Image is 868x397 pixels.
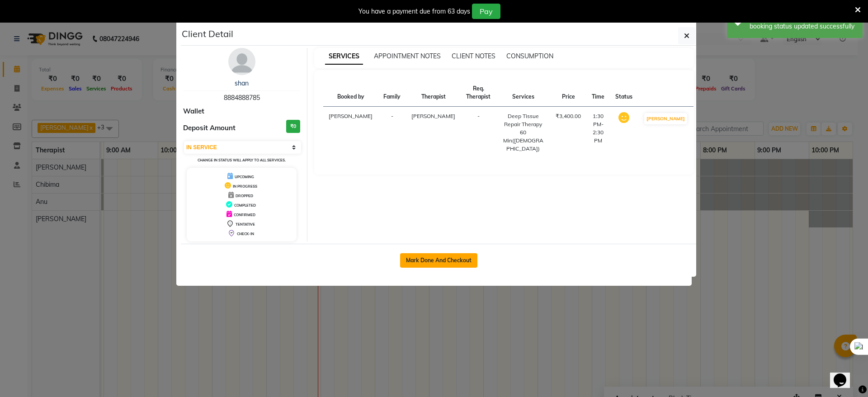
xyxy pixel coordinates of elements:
[378,107,406,159] td: -
[750,22,856,31] div: booking status updated successfully
[644,113,687,124] button: [PERSON_NAME]
[586,107,610,159] td: 1:30 PM-2:30 PM
[224,94,260,102] span: 8884888785
[235,79,249,87] a: shan
[359,7,470,16] div: You have a payment due from 63 days
[501,112,545,153] div: Deep Tissue Repair Therapy 60 Min([DEMOGRAPHIC_DATA])
[400,253,477,268] button: Mark Done And Checkout
[234,203,256,208] span: COMPLETED
[586,79,610,107] th: Time
[235,175,254,179] span: UPCOMING
[550,79,586,107] th: Price
[411,113,455,119] span: [PERSON_NAME]
[323,79,378,107] th: Booked by
[237,232,254,236] span: CHECK-IN
[228,48,255,75] img: avatar
[452,52,495,60] span: CLIENT NOTES
[378,79,406,107] th: Family
[496,79,550,107] th: Services
[234,213,255,217] span: CONFIRMED
[182,27,233,41] h5: Client Detail
[183,123,236,133] span: Deposit Amount
[183,106,204,117] span: Wallet
[286,120,300,133] h3: ₹0
[236,222,255,227] span: TENTATIVE
[323,107,378,159] td: [PERSON_NAME]
[233,184,257,189] span: IN PROGRESS
[610,79,638,107] th: Status
[830,361,859,388] iframe: chat widget
[556,112,581,120] div: ₹3,400.00
[406,79,461,107] th: Therapist
[325,48,363,65] span: SERVICES
[506,52,553,60] span: CONSUMPTION
[374,52,441,60] span: APPOINTMENT NOTES
[472,4,500,19] button: Pay
[236,194,253,198] span: DROPPED
[461,79,496,107] th: Req. Therapist
[461,107,496,159] td: -
[198,158,286,162] small: Change in status will apply to all services.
